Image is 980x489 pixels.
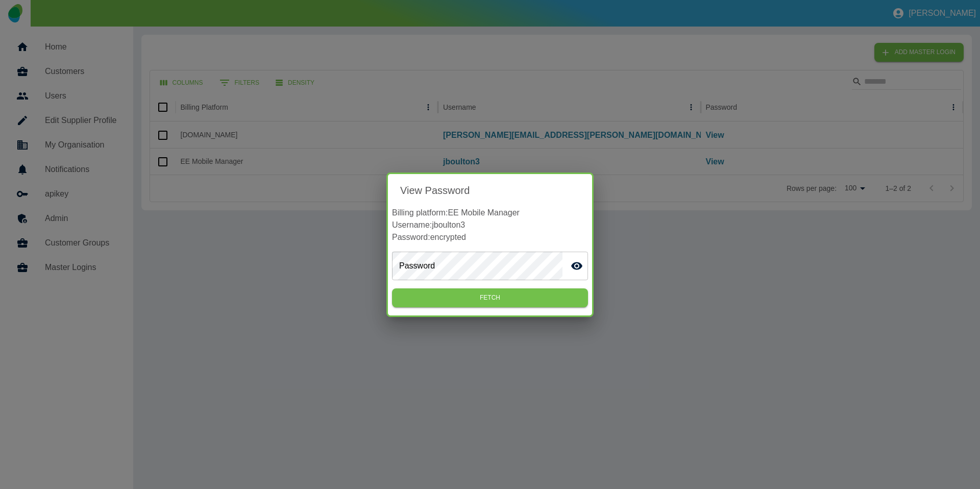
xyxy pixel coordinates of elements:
[392,231,588,243] p: Password: encrypted
[567,256,587,276] button: toggle password visibility
[392,219,588,231] p: Username: jboulton3
[392,288,588,307] button: Fetch
[392,207,588,219] p: Billing platform: EE Mobile Manager
[388,174,592,207] h2: View Password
